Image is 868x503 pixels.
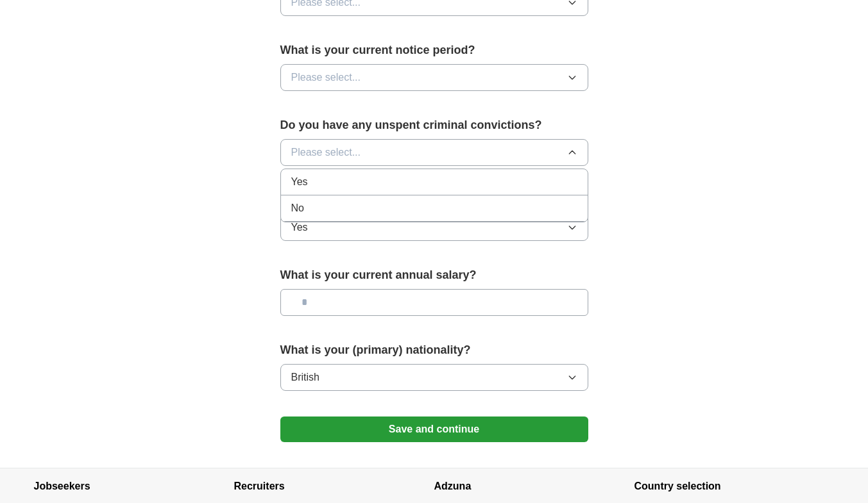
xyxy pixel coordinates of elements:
span: Yes [291,174,308,190]
label: What is your (primary) nationality? [280,342,588,359]
button: Please select... [280,139,588,166]
label: Do you have any unspent criminal convictions? [280,117,588,134]
label: What is your current notice period? [280,42,588,59]
span: Please select... [291,70,361,85]
button: Save and continue [280,416,588,442]
span: No [291,201,304,216]
button: Yes [280,214,588,241]
span: British [291,370,319,385]
span: Please select... [291,145,361,160]
button: Please select... [280,64,588,91]
button: British [280,364,588,391]
span: Yes [291,220,308,235]
label: What is your current annual salary? [280,267,588,284]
